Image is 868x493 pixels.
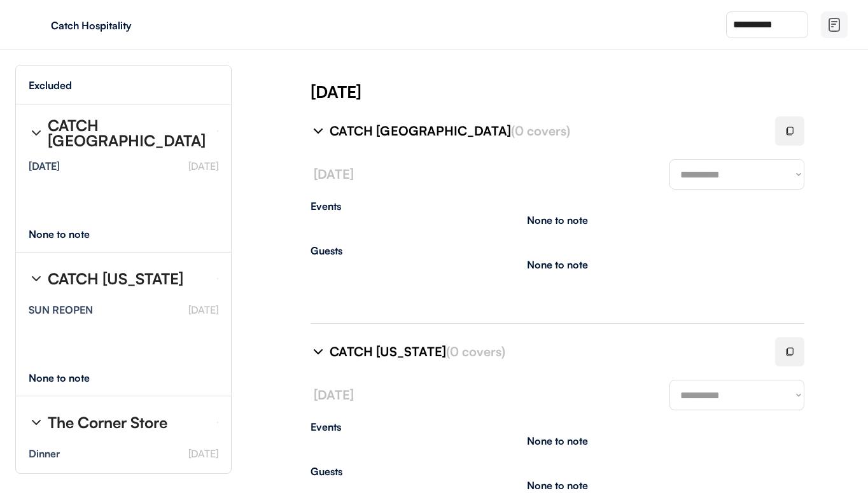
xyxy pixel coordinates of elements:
[29,373,113,383] div: None to note
[527,215,588,225] div: None to note
[314,166,354,182] font: [DATE]
[29,271,44,286] img: chevron-right%20%281%29.svg
[48,415,167,430] div: The Corner Store
[29,229,113,239] div: None to note
[29,415,44,430] img: chevron-right%20%281%29.svg
[188,160,218,172] font: [DATE]
[188,303,218,316] font: [DATE]
[311,422,804,432] div: Events
[29,125,44,141] img: chevron-right%20%281%29.svg
[446,344,505,359] font: (0 covers)
[314,387,354,403] font: [DATE]
[311,80,868,103] div: [DATE]
[311,344,326,359] img: chevron-right%20%281%29.svg
[527,260,588,270] div: None to note
[48,118,207,148] div: CATCH [GEOGRAPHIC_DATA]
[51,20,211,31] div: Catch Hospitality
[330,343,760,361] div: CATCH [US_STATE]
[48,271,183,286] div: CATCH [US_STATE]
[527,436,588,446] div: None to note
[29,161,60,171] div: [DATE]
[311,201,804,211] div: Events
[29,80,72,90] div: Excluded
[25,15,46,35] img: yH5BAEAAAAALAAAAAABAAEAAAIBRAA7
[311,466,804,476] div: Guests
[29,305,93,315] div: SUN REOPEN
[29,448,60,459] div: Dinner
[330,122,760,140] div: CATCH [GEOGRAPHIC_DATA]
[827,17,842,32] img: file-02.svg
[311,123,326,139] img: chevron-right%20%281%29.svg
[511,123,570,139] font: (0 covers)
[188,447,218,460] font: [DATE]
[311,246,804,256] div: Guests
[527,480,588,490] div: None to note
